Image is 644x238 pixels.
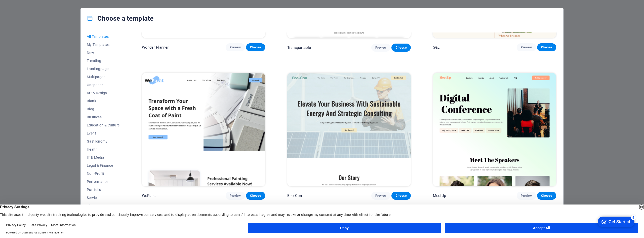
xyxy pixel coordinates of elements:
[87,129,120,137] button: Event
[87,89,120,97] button: Art & Design
[87,99,120,103] span: Blank
[87,180,120,184] span: Performance
[87,83,120,87] span: Onepager
[371,192,390,200] button: Preview
[246,43,265,51] button: Choose
[246,192,265,200] button: Choose
[230,194,241,198] span: Preview
[87,115,120,119] span: Business
[37,1,42,6] div: 5
[87,91,120,95] span: Art & Design
[250,45,261,49] span: Choose
[87,139,120,143] span: Gastronomy
[87,49,120,57] button: New
[391,44,411,52] button: Choose
[87,35,120,39] span: All Templates
[87,81,120,89] button: Onepager
[87,32,120,41] button: All Templates
[250,194,261,198] span: Choose
[541,194,552,198] span: Choose
[87,67,120,71] span: Landingpage
[87,163,120,167] span: Legal & Finance
[391,192,411,200] button: Choose
[395,194,407,198] span: Choose
[287,193,302,198] p: Eco-Con
[517,192,536,200] button: Preview
[87,137,120,145] button: Gastronomy
[537,43,556,51] button: Choose
[15,6,36,10] div: Get Started
[142,193,156,198] p: WePaint
[87,153,120,161] button: IT & Media
[87,65,120,73] button: Landingpage
[287,73,411,187] img: Eco-Con
[142,73,265,187] img: WePaint
[87,155,120,159] span: IT & Media
[541,45,552,49] span: Choose
[87,186,120,194] button: Portfolio
[87,97,120,105] button: Blank
[87,147,120,151] span: Health
[87,57,120,65] button: Trending
[87,107,120,111] span: Blog
[87,131,120,135] span: Event
[87,188,120,192] span: Portfolio
[87,43,120,47] span: My Templates
[87,202,120,210] button: Shop
[395,46,407,50] span: Choose
[87,145,120,153] button: Health
[87,196,120,200] span: Services
[87,59,120,63] span: Trending
[87,121,120,129] button: Education & Culture
[87,204,120,208] span: Shop
[433,193,446,198] p: MeetUp
[87,73,120,81] button: Multipager
[87,75,120,79] span: Multipager
[517,43,536,51] button: Preview
[142,45,169,50] p: Wonder Planner
[375,194,386,198] span: Preview
[521,45,532,49] span: Preview
[87,161,120,169] button: Legal & Finance
[87,178,120,186] button: Performance
[433,45,439,50] p: S&L
[537,192,556,200] button: Choose
[87,51,120,55] span: New
[226,192,245,200] button: Preview
[87,169,120,178] button: Non-Profit
[226,43,245,51] button: Preview
[4,3,41,13] div: Get Started 5 items remaining, 0% complete
[87,14,153,22] h4: Choose a template
[87,172,120,176] span: Non-Profit
[375,46,386,50] span: Preview
[87,113,120,121] button: Business
[87,123,120,127] span: Education & Culture
[87,105,120,113] button: Blog
[230,45,241,49] span: Preview
[287,45,311,50] p: Transportable
[433,73,556,187] img: MeetUp
[87,194,120,202] button: Services
[87,41,120,49] button: My Templates
[521,194,532,198] span: Preview
[371,44,390,52] button: Preview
